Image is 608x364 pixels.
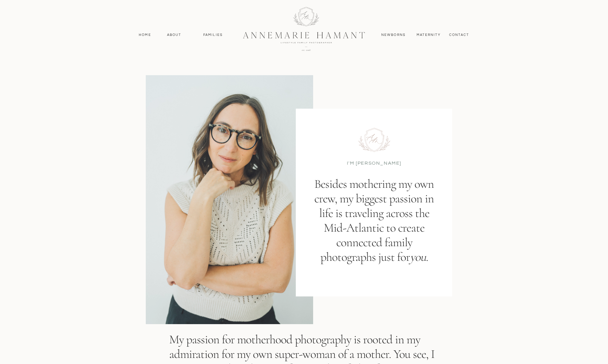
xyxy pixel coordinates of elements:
a: contact [446,32,472,38]
h1: Besides mothering my own crew, my biggest passion in life is traveling across the Mid-Atlantic to... [314,177,435,296]
i: you [410,250,426,264]
a: About [165,32,183,38]
p: I'M [PERSON_NAME] [347,160,402,166]
a: Home [136,32,154,38]
a: MAternity [417,32,440,38]
a: Families [199,32,227,38]
a: Newborns [379,32,408,38]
